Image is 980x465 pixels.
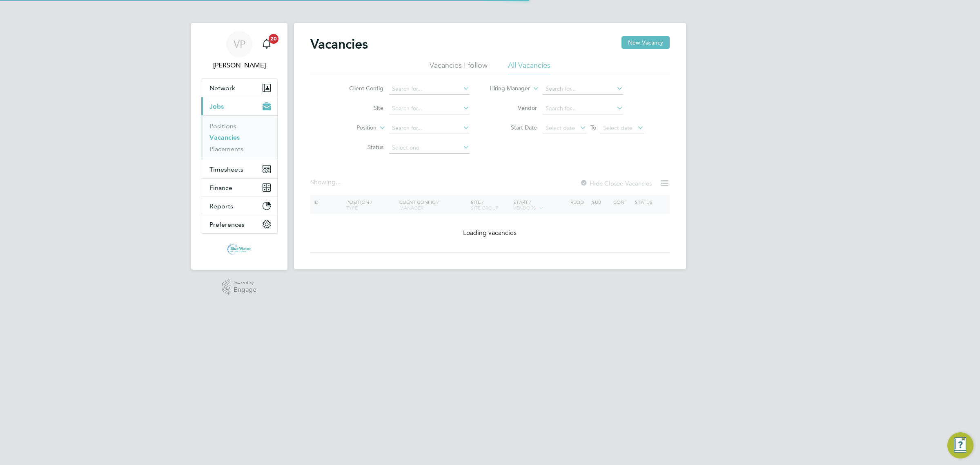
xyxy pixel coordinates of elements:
img: bluewaterwales-logo-retina.png [227,242,252,255]
a: Positions [209,122,236,130]
label: Position [330,124,376,132]
span: Reports [209,202,233,210]
div: Jobs [201,115,277,160]
li: Vacancies I follow [430,60,488,75]
span: Select date [546,124,575,132]
input: Select one [389,142,470,154]
button: Jobs [201,97,277,115]
span: ... [336,178,341,186]
a: VP[PERSON_NAME] [201,31,278,70]
input: Search for... [389,103,470,114]
input: Search for... [543,83,623,95]
button: Preferences [201,215,277,233]
button: Reports [201,197,277,215]
button: New Vacancy [621,36,670,49]
label: Vendor [490,104,537,112]
input: Search for... [389,123,470,134]
a: Powered byEngage [222,279,257,295]
button: Finance [201,179,277,197]
label: Status [336,143,383,151]
span: Finance [209,184,232,192]
div: Showing [310,178,342,187]
a: Go to home page [201,242,278,255]
span: Engage [234,286,256,293]
span: Timesheets [209,165,243,173]
span: Network [209,84,235,92]
span: To [588,122,599,133]
button: Timesheets [201,160,277,178]
label: Client Config [336,85,383,92]
button: Network [201,79,277,97]
label: Hide Closed Vacancies [580,179,652,187]
a: Placements [209,145,243,153]
span: Powered by [234,279,256,286]
nav: Main navigation [191,23,287,270]
span: Victoria Price [201,60,278,70]
span: Jobs [209,103,224,110]
h2: Vacancies [310,36,368,52]
a: Vacancies [209,134,240,141]
label: Hiring Manager [483,85,530,93]
label: Start Date [490,124,537,131]
button: Engage Resource Center [947,432,973,458]
span: Preferences [209,221,245,228]
input: Search for... [389,83,470,95]
label: Site [336,104,383,112]
a: 20 [258,31,275,57]
span: VP [234,39,245,49]
span: Select date [603,124,633,132]
li: All Vacancies [508,60,550,75]
input: Search for... [543,103,623,114]
span: 20 [269,34,278,44]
